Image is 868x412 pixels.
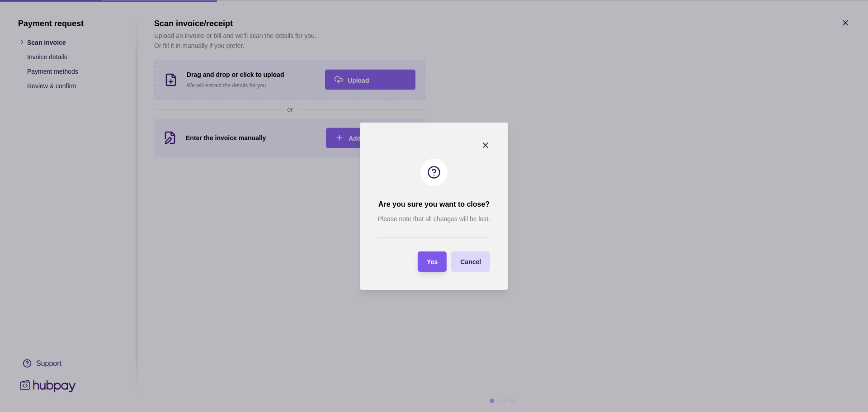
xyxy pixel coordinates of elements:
[427,258,438,265] span: Yes
[378,214,490,224] p: Please note that all changes will be lost.
[378,199,490,209] h2: Are you sure you want to close?
[451,251,490,272] button: Cancel
[460,258,481,265] span: Cancel
[418,251,447,272] button: Yes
